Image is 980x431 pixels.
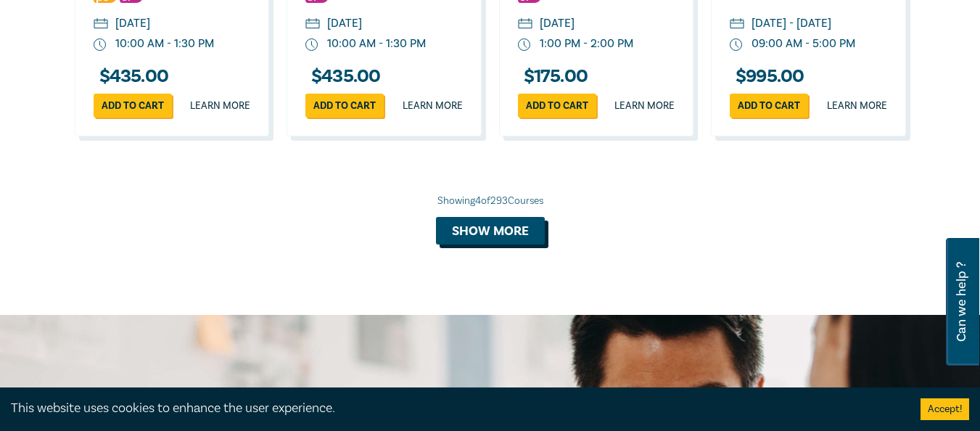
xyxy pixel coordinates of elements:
[94,94,172,118] a: Add to cart
[327,15,362,32] div: [DATE]
[11,399,899,418] div: This website uses cookies to enhance the user experience.
[730,38,743,52] img: watch
[518,38,531,52] img: watch
[305,94,384,118] a: Add to cart
[540,36,633,52] div: 1:00 PM - 2:00 PM
[752,15,831,32] div: [DATE] - [DATE]
[327,36,426,52] div: 10:00 AM - 1:30 PM
[115,15,150,32] div: [DATE]
[305,67,381,86] h3: $ 435.00
[436,217,545,245] button: Show more
[730,94,808,118] a: Add to cart
[955,247,968,357] span: Can we help ?
[305,18,320,31] img: calendar
[827,99,887,113] a: Learn more
[518,67,588,86] h3: $ 175.00
[730,18,744,31] img: calendar
[752,36,855,52] div: 09:00 AM - 5:00 PM
[75,194,906,208] div: Showing 4 of 293 Courses
[94,67,169,86] h3: $ 435.00
[94,18,108,31] img: calendar
[614,99,675,113] a: Learn more
[730,67,804,86] h3: $ 995.00
[115,36,214,52] div: 10:00 AM - 1:30 PM
[190,99,250,113] a: Learn more
[921,398,969,420] button: Accept cookies
[94,38,107,52] img: watch
[518,18,532,31] img: calendar
[305,38,318,52] img: watch
[540,15,575,32] div: [DATE]
[518,94,596,118] a: Add to cart
[403,99,463,113] a: Learn more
